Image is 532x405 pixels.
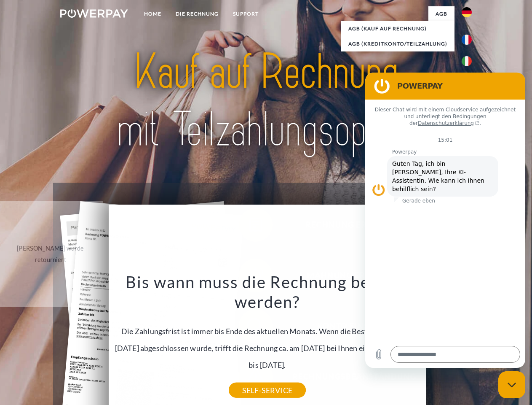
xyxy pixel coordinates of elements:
a: AGB (Kreditkonto/Teilzahlung) [341,36,454,51]
img: it [462,56,472,66]
a: DIE RECHNUNG [168,6,226,22]
a: AGB (Kauf auf Rechnung) [341,21,454,36]
a: SUPPORT [226,6,266,22]
div: [PERSON_NAME] wurde retourniert [3,243,98,265]
a: agb [428,6,454,22]
iframe: Schaltfläche zum Öffnen des Messaging-Fensters; Konversation läuft [498,371,525,398]
img: de [462,7,472,17]
h3: Bis wann muss die Rechnung bezahlt werden? [113,272,421,312]
a: Home [137,6,168,22]
iframe: Messaging-Fenster [365,73,525,368]
img: title-powerpay_de.svg [80,40,452,162]
img: fr [462,35,472,45]
div: Die Zahlungsfrist ist immer bis Ende des aktuellen Monats. Wenn die Bestellung z.B. am [DATE] abg... [113,272,421,390]
a: SELF-SERVICE [229,383,306,398]
img: logo-powerpay-white.svg [60,9,128,18]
